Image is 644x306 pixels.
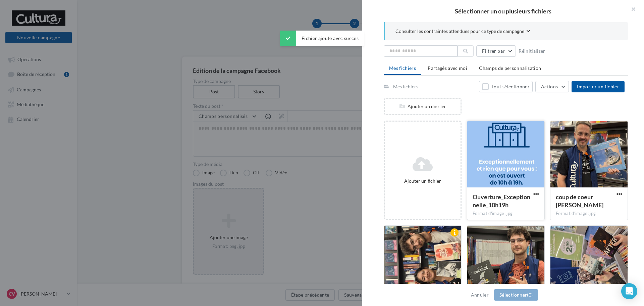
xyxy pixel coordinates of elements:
button: Consulter les contraintes attendues pour ce type de campagne [395,28,530,36]
button: Sélectionner(0) [494,289,538,301]
button: Importer un fichier [572,81,625,92]
span: Partagés avec moi [428,65,467,71]
button: Filtrer par [476,45,516,57]
div: Format d'image: jpg [473,211,539,217]
div: Ajouter un dossier [385,103,461,110]
span: coup de coeur samy [556,193,603,209]
div: Mes fichiers [393,83,418,90]
h2: Sélectionner un ou plusieurs fichiers [373,8,633,14]
div: Fichier ajouté avec succès [280,31,364,46]
span: Ouverture_Exceptionnelle_10h19h [473,193,530,209]
button: Tout sélectionner [479,81,533,92]
button: Annuler [468,291,491,299]
div: Ajouter un fichier [387,178,458,184]
button: Réinitialiser [516,47,548,55]
span: Mes fichiers [389,65,416,71]
span: Importer un fichier [577,84,619,89]
div: Format d'image: jpg [556,211,622,217]
button: Actions [535,81,569,92]
span: Champs de personnalisation [479,65,541,71]
span: Consulter les contraintes attendues pour ce type de campagne [395,28,524,35]
div: Open Intercom Messenger [621,283,637,299]
span: Actions [541,84,558,89]
span: (0) [527,292,533,298]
